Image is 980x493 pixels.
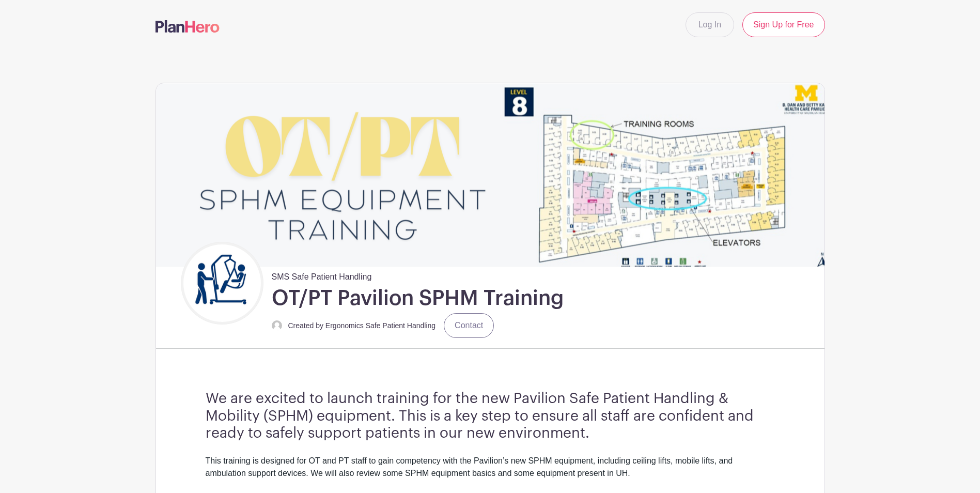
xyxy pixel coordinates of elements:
div: This training is designed for OT and PT staff to gain competency with the Pavilion’s new SPHM equ... [206,455,775,492]
img: Untitled%20design.png [183,244,261,322]
a: Sign Up for Free [742,12,825,37]
h3: We are excited to launch training for the new Pavilion Safe Patient Handling & Mobility (SPHM) eq... [206,390,775,442]
span: SMS Safe Patient Handling [272,267,372,283]
img: logo-507f7623f17ff9eddc593b1ce0a138ce2505c220e1c5a4e2b4648c50719b7d32.svg [155,20,220,33]
img: event_banner_9671.png [156,83,825,267]
small: Created by Ergonomics Safe Patient Handling [288,321,436,330]
a: Log In [686,12,734,37]
img: default-ce2991bfa6775e67f084385cd625a349d9dcbb7a52a09fb2fda1e96e2d18dcdb.png [272,320,282,331]
h1: OT/PT Pavilion SPHM Training [272,285,564,311]
a: Contact [444,313,494,338]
